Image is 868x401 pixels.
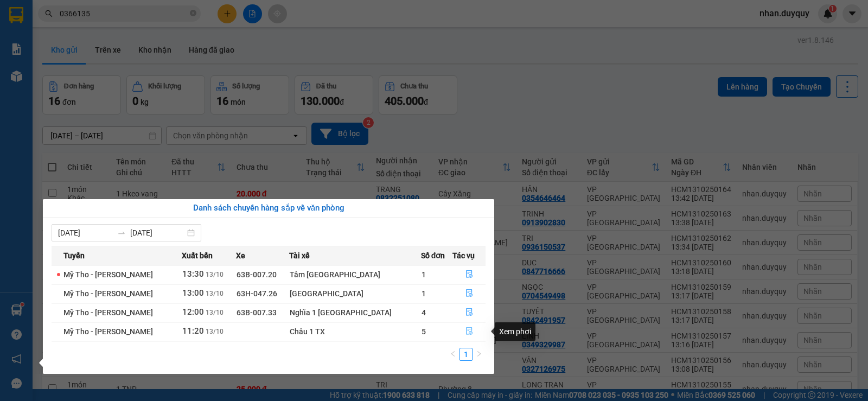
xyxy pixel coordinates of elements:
span: Chưa cước : [125,70,149,96]
span: 1 [422,270,426,279]
span: 13/10 [206,290,224,297]
span: file-done [465,327,473,336]
div: Tâm [GEOGRAPHIC_DATA] [290,269,420,281]
span: 13/10 [206,309,224,316]
span: Tuyến [63,250,85,262]
span: 13/10 [206,328,224,335]
span: 4 [422,308,426,317]
li: Next Page [473,348,486,361]
span: Mỹ Tho - [PERSON_NAME] [63,308,153,317]
span: Xuất bến [182,250,213,262]
button: file-done [453,323,485,340]
button: right [473,348,486,361]
span: Mỹ Tho - [PERSON_NAME] [63,270,153,279]
div: Xem phơi [495,322,535,341]
span: 13:30 [182,269,204,279]
span: to [117,228,126,237]
span: Mỹ Tho - [PERSON_NAME] [63,289,153,298]
div: 20.000 [125,70,215,97]
span: 63H-047.26 [237,289,277,298]
div: Nghĩa 1 [GEOGRAPHIC_DATA] [290,307,420,319]
span: 1 [422,289,426,298]
button: file-done [453,266,485,283]
span: 63B-007.20 [237,270,277,279]
div: TRANG [127,22,214,35]
div: 0354646464 [9,48,119,63]
span: right [476,351,482,357]
button: file-done [453,285,485,302]
div: Cây Xăng [127,9,214,22]
span: Tài xế [289,250,310,262]
li: Previous Page [446,348,459,361]
span: left [450,351,456,357]
input: Từ ngày [58,227,113,239]
span: file-done [465,270,473,279]
span: Gửi: [9,10,26,22]
span: Xe [236,250,245,262]
span: 63B-007.33 [237,308,277,317]
span: 13:00 [182,288,204,298]
span: swap-right [117,228,126,237]
span: Nhận: [127,10,153,22]
div: Danh sách chuyến hàng sắp về văn phòng [52,202,486,215]
span: Mỹ Tho - [PERSON_NAME] [63,327,153,336]
span: 13/10 [206,271,224,278]
button: left [446,348,459,361]
span: file-done [465,308,473,317]
div: HÂN [9,35,119,48]
span: Số đơn [421,250,445,262]
span: file-done [465,289,473,298]
div: 0832251080 [127,35,214,50]
button: file-done [453,304,485,321]
span: 12:00 [182,307,204,317]
span: 5 [422,327,426,336]
li: 1 [459,348,473,361]
div: [GEOGRAPHIC_DATA] [290,288,420,300]
span: 11:20 [182,326,204,336]
a: 1 [460,348,472,360]
input: Đến ngày [130,227,185,239]
div: Châu 1 TX [290,326,420,338]
span: Tác vụ [452,250,475,262]
div: VP [GEOGRAPHIC_DATA] [9,9,119,35]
